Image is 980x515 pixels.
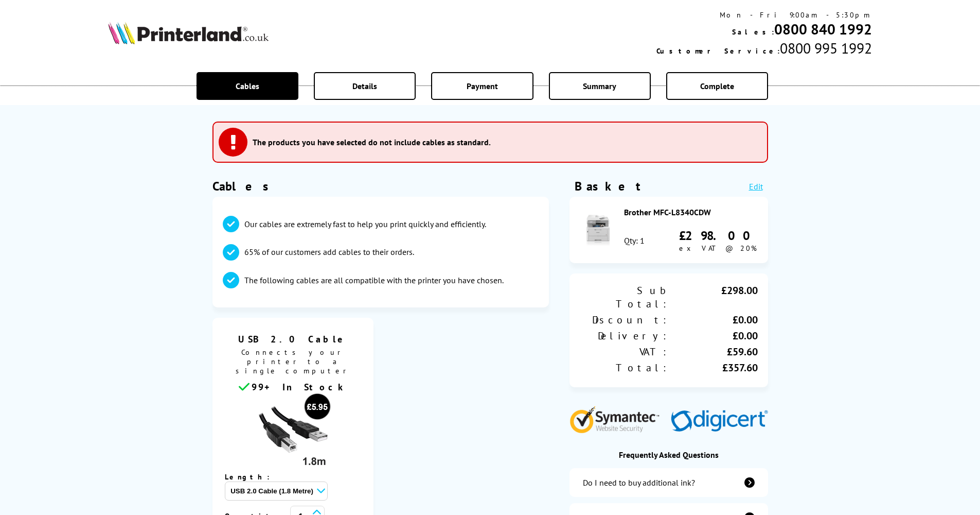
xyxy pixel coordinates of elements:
h3: The products you have selected do not include cables as standard. [253,137,491,147]
div: £298.00 [679,228,758,244]
span: Sales: [732,27,774,37]
img: Brother MFC-L8340CDW [580,211,616,247]
span: Connects your printer to a single computer [218,345,369,381]
div: Sub Total: [580,284,669,311]
div: £0.00 [669,313,758,327]
span: 0800 995 1992 [780,39,872,58]
div: £0.00 [669,329,758,342]
h1: Cables [212,178,549,194]
div: Brother MFC-L8340CDW [624,207,758,217]
span: ex VAT @ 20% [679,244,757,253]
span: Summary [583,81,616,91]
div: £298.00 [669,284,758,311]
a: additional-ink [569,468,768,497]
div: Mon - Fri 9:00am - 5:30pm [656,10,872,20]
p: Our cables are extremely fast to help you print quickly and efficiently. [244,218,486,230]
img: usb cable [254,393,331,470]
span: Details [352,81,377,91]
div: VAT: [580,345,669,358]
a: Edit [749,181,763,192]
p: 65% of our customers add cables to their orders. [244,246,414,257]
div: Discount: [580,313,669,327]
p: The following cables are all compatible with the printer you have chosen. [244,274,504,286]
div: Do I need to buy additional ink? [583,477,695,488]
div: £357.60 [669,361,758,374]
a: 0800 840 1992 [774,20,872,39]
div: Frequently Asked Questions [569,450,768,460]
span: Complete [700,81,734,91]
span: 99+ In Stock [252,381,347,393]
div: Qty: 1 [624,235,645,246]
span: Cables [236,81,259,91]
div: Delivery: [580,329,669,342]
div: Total: [580,361,669,374]
div: Basket [575,178,642,194]
img: Printerland Logo [108,22,269,44]
img: Digicert [671,410,768,433]
span: Customer Service: [656,46,780,56]
span: USB 2.0 Cable [220,333,366,345]
span: Payment [467,81,498,91]
img: Symantec Website Security [569,404,667,433]
span: Length: [225,472,280,482]
div: £59.60 [669,345,758,358]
